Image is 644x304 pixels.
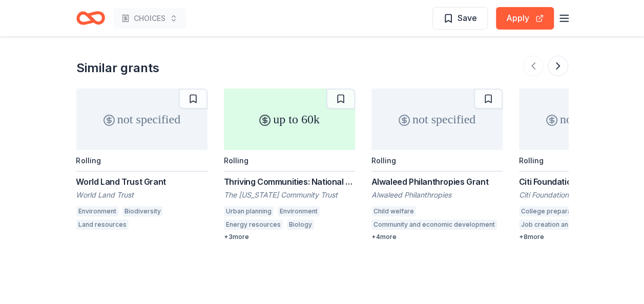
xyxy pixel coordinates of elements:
[76,156,101,165] div: Rolling
[224,156,248,165] div: Rolling
[224,220,283,230] div: Energy resources
[371,156,396,165] div: Rolling
[76,220,129,230] div: Land resources
[287,220,314,230] div: Biology
[371,206,416,216] div: Child welfare
[122,206,163,216] div: Biodiversity
[496,7,554,30] button: Apply
[134,12,165,25] span: CHOICES
[224,206,274,216] div: Urban planning
[519,206,585,216] div: College preparation
[278,206,320,216] div: Environment
[519,156,544,165] div: Rolling
[458,11,477,25] span: Save
[113,8,186,29] button: CHOICES
[224,89,355,241] a: up to 60kRollingThriving Communities: National and International Environmental GrantmakingThe [US...
[224,89,355,150] div: up to 60k
[224,176,355,188] div: Thriving Communities: National and International Environmental Grantmaking
[371,233,503,241] div: + 4 more
[224,233,355,241] div: + 3 more
[371,89,503,241] a: not specifiedRollingAlwaleed Philanthropies GrantAlwaleed PhilanthropiesChild welfareCommunity an...
[76,176,207,188] div: World Land Trust Grant
[76,89,207,233] a: not specifiedRollingWorld Land Trust GrantWorld Land TrustEnvironmentBiodiversityLand resources
[224,190,355,200] div: The [US_STATE] Community Trust
[76,6,105,30] a: Home
[432,7,488,30] button: Save
[76,60,159,76] div: Similar grants
[371,190,503,200] div: Alwaleed Philanthropies
[371,89,503,150] div: not specified
[76,190,207,200] div: World Land Trust
[76,206,118,216] div: Environment
[371,220,497,230] div: Community and economic development
[371,176,503,188] div: Alwaleed Philanthropies Grant
[76,89,207,150] div: not specified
